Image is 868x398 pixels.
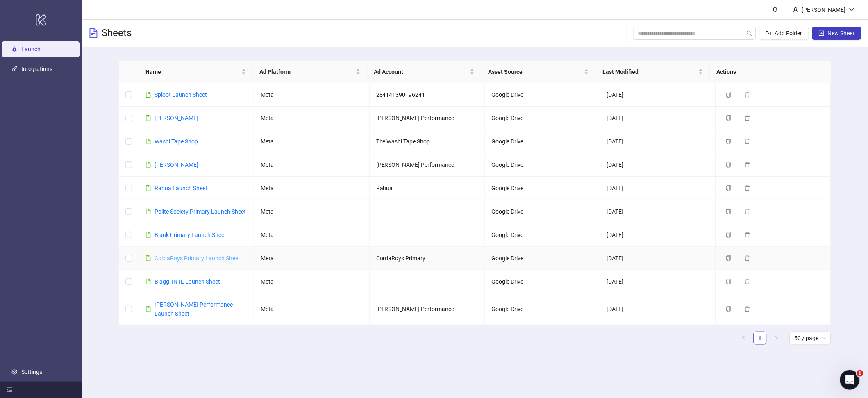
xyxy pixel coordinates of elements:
[485,200,600,223] td: Google Drive
[600,177,716,200] td: [DATE]
[774,335,779,340] span: right
[770,332,783,345] li: Next Page
[21,368,42,375] a: Settings
[857,370,863,377] span: 1
[145,306,151,312] span: file
[759,27,809,40] button: Add Folder
[600,200,716,223] td: [DATE]
[155,115,198,121] a: [PERSON_NAME]
[819,30,825,36] span: plus-square
[747,30,752,36] span: search
[254,83,370,107] td: Meta
[370,130,485,153] td: The Washi Tape Shop
[155,138,198,145] a: Washi Tape Shop
[485,293,600,325] td: Google Drive
[145,185,151,191] span: file
[370,200,485,223] td: -
[102,27,132,40] h3: Sheets
[726,209,732,214] span: copy
[773,7,778,12] span: bell
[145,255,151,261] span: file
[488,67,582,76] span: Asset Source
[145,67,240,76] span: Name
[155,232,226,238] a: Blank Primary Launch Sheet
[840,370,860,390] iframe: Intercom live chat
[737,332,750,345] button: left
[745,255,750,261] span: delete
[600,293,716,325] td: [DATE]
[368,61,482,83] th: Ad Account
[726,139,732,144] span: copy
[600,270,716,293] td: [DATE]
[485,153,600,177] td: Google Drive
[155,185,207,191] a: Rahua Launch Sheet
[260,67,354,76] span: Ad Platform
[155,255,240,262] a: CordaRoys Primary Launch Sheet
[139,61,253,83] th: Name
[745,279,750,284] span: delete
[745,115,750,121] span: delete
[775,30,802,36] span: Add Folder
[482,61,596,83] th: Asset Source
[254,200,370,223] td: Meta
[370,83,485,107] td: 284141390196241
[726,162,732,168] span: copy
[754,332,767,345] li: 1
[370,177,485,200] td: Rahua
[485,247,600,270] td: Google Drive
[254,153,370,177] td: Meta
[600,223,716,247] td: [DATE]
[370,270,485,293] td: -
[155,278,220,285] a: Biaggi INTL Launch Sheet
[253,61,368,83] th: Ad Platform
[21,66,52,72] a: Integrations
[754,332,766,344] a: 1
[254,130,370,153] td: Meta
[145,162,151,168] span: file
[726,306,732,312] span: copy
[726,92,732,98] span: copy
[600,247,716,270] td: [DATE]
[145,139,151,144] span: file
[145,209,151,214] span: file
[770,332,783,345] button: right
[602,67,697,76] span: Last Modified
[89,28,98,38] span: file-text
[600,107,716,130] td: [DATE]
[745,185,750,191] span: delete
[745,232,750,238] span: delete
[155,161,198,168] a: [PERSON_NAME]
[726,115,732,121] span: copy
[745,162,750,168] span: delete
[799,5,849,14] div: [PERSON_NAME]
[600,130,716,153] td: [DATE]
[155,91,207,98] a: Sploot Launch Sheet
[828,30,855,36] span: New Sheet
[145,232,151,238] span: file
[766,30,772,36] span: folder-add
[485,83,600,107] td: Google Drive
[370,107,485,130] td: [PERSON_NAME] Performance
[600,83,716,107] td: [DATE]
[485,107,600,130] td: Google Drive
[155,301,233,317] a: [PERSON_NAME] Performance Launch Sheet
[726,279,732,284] span: copy
[741,335,746,340] span: left
[726,185,732,191] span: copy
[790,332,831,345] div: Page Size
[370,247,485,270] td: CordaRoys Primary
[726,232,732,238] span: copy
[145,279,151,284] span: file
[812,27,861,40] button: New Sheet
[485,270,600,293] td: Google Drive
[726,255,732,261] span: copy
[795,332,826,344] span: 50 / page
[849,7,855,13] span: down
[485,177,600,200] td: Google Drive
[485,223,600,247] td: Google Drive
[145,92,151,98] span: file
[254,293,370,325] td: Meta
[737,332,750,345] li: Previous Page
[21,46,41,52] a: Launch
[793,7,799,13] span: user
